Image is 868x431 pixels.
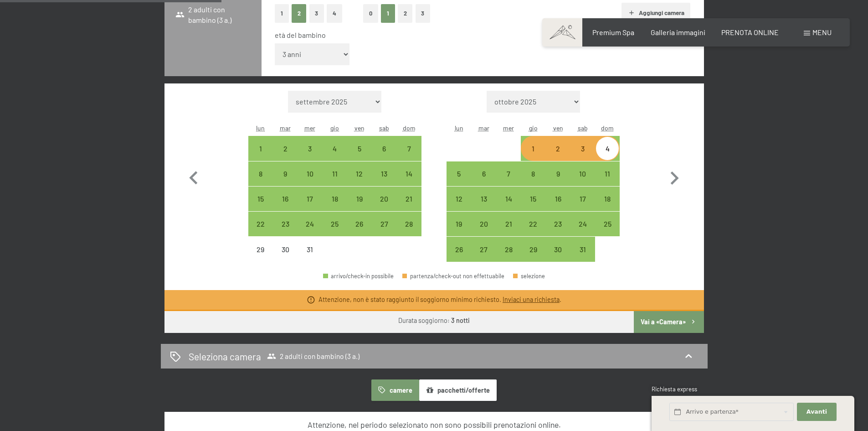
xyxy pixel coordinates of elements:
[273,187,298,211] div: arrivo/check-in possibile
[396,161,421,186] div: Sun Dec 14 2025
[348,170,371,193] div: 12
[273,237,298,261] div: Tue Dec 30 2025
[396,212,421,236] div: Sun Dec 28 2025
[570,187,595,211] div: arrivo/check-in possibile
[595,212,620,236] div: Sun Jan 25 2026
[595,187,620,211] div: Sun Jan 18 2026
[621,3,690,23] button: Aggiungi camera
[447,212,471,236] div: Mon Jan 19 2026
[545,187,570,211] div: Fri Jan 16 2026
[275,30,683,40] div: età del bambino
[595,161,620,186] div: arrivo/check-in possibile
[472,161,496,186] div: Tue Jan 06 2026
[473,170,495,193] div: 6
[570,237,595,261] div: arrivo/check-in possibile
[327,4,342,23] button: 4
[372,136,396,161] div: arrivo/check-in possibile
[651,28,705,36] a: Galleria immagini
[348,145,371,168] div: 5
[298,246,321,269] div: 31
[601,124,614,132] abbr: domenica
[323,136,347,161] div: Thu Dec 04 2025
[521,136,545,161] div: arrivo/check-in possibile
[373,170,395,193] div: 13
[447,187,471,211] div: arrivo/check-in possibile
[249,170,272,193] div: 8
[273,212,298,236] div: Tue Dec 23 2025
[496,161,521,186] div: arrivo/check-in possibile
[298,187,322,211] div: arrivo/check-in possibile
[521,237,545,261] div: Thu Jan 29 2026
[596,195,619,218] div: 18
[503,124,514,132] abbr: mercoledì
[545,136,570,161] div: Fri Jan 02 2026
[273,161,298,186] div: Tue Dec 09 2025
[497,195,520,218] div: 14
[330,124,339,132] abbr: giovedì
[529,124,538,132] abbr: giovedì
[323,161,347,186] div: Thu Dec 11 2025
[298,161,322,186] div: Wed Dec 10 2025
[570,161,595,186] div: Sat Jan 10 2026
[396,212,421,236] div: arrivo/check-in possibile
[447,212,471,236] div: arrivo/check-in possibile
[298,212,322,236] div: Wed Dec 24 2025
[419,379,497,400] button: pacchetti/offerte
[273,237,298,261] div: arrivo/check-in non effettuabile
[298,195,321,218] div: 17
[652,385,697,393] span: Richiesta express
[592,28,634,36] a: Premium Spa
[298,220,321,243] div: 24
[249,246,272,269] div: 29
[402,273,504,279] div: partenza/check-out non effettuabile
[398,316,470,325] div: Durata soggiorno:
[273,136,298,161] div: arrivo/check-in possibile
[347,187,372,211] div: Fri Dec 19 2025
[478,124,489,132] abbr: martedì
[249,195,272,218] div: 15
[522,246,544,269] div: 29
[570,136,595,161] div: arrivo/check-in possibile
[447,237,471,261] div: arrivo/check-in possibile
[347,212,372,236] div: Fri Dec 26 2025
[447,161,471,186] div: Mon Jan 05 2026
[721,28,779,36] span: PRENOTA ONLINE
[571,220,594,243] div: 24
[496,212,521,236] div: Wed Jan 21 2026
[323,212,347,236] div: arrivo/check-in possibile
[546,145,569,168] div: 2
[248,161,273,186] div: Mon Dec 08 2025
[546,246,569,269] div: 30
[397,170,420,193] div: 14
[372,136,396,161] div: Sat Dec 06 2025
[248,212,273,236] div: arrivo/check-in possibile
[372,212,396,236] div: Sat Dec 27 2025
[570,187,595,211] div: Sat Jan 17 2026
[447,246,470,269] div: 26
[545,161,570,186] div: arrivo/check-in possibile
[372,212,396,236] div: arrivo/check-in possibile
[521,187,545,211] div: Thu Jan 15 2026
[497,220,520,243] div: 21
[595,136,620,161] div: arrivo/check-in possibile
[348,195,371,218] div: 19
[472,161,496,186] div: arrivo/check-in possibile
[396,136,421,161] div: Sun Dec 07 2025
[274,145,297,168] div: 2
[634,311,704,333] button: Vai a «Camera»
[571,170,594,193] div: 10
[522,145,544,168] div: 1
[578,124,588,132] abbr: sabato
[189,350,261,363] h2: Seleziona camera
[546,195,569,218] div: 16
[496,161,521,186] div: Wed Jan 07 2026
[175,5,251,25] span: 2 adulti con bambino (3 a.)
[513,273,545,279] div: selezione
[248,161,273,186] div: arrivo/check-in possibile
[273,161,298,186] div: arrivo/check-in possibile
[273,212,298,236] div: arrivo/check-in possibile
[309,4,324,23] button: 3
[249,220,272,243] div: 22
[570,212,595,236] div: arrivo/check-in possibile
